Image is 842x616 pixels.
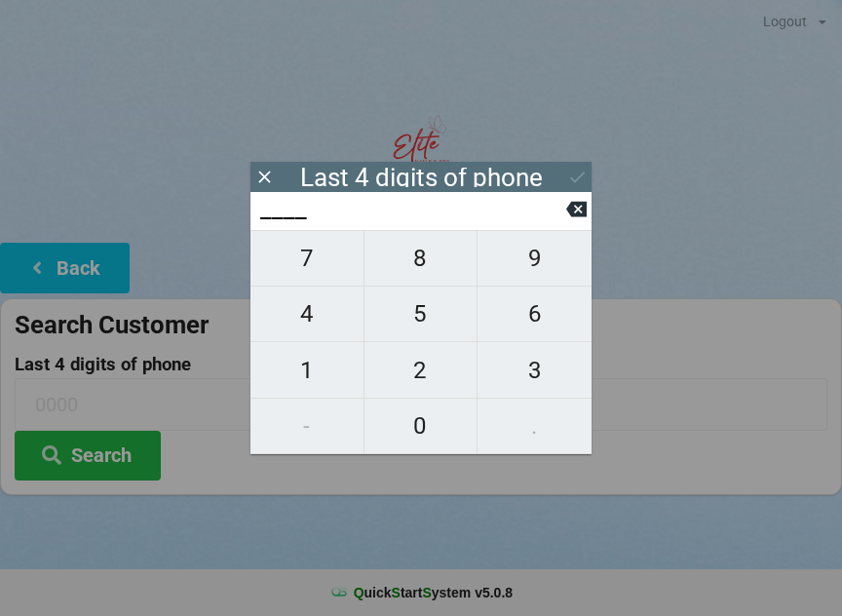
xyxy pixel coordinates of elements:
button: 1 [250,342,364,398]
span: 7 [250,238,364,279]
button: 2 [364,342,478,398]
span: 4 [250,293,364,334]
span: 6 [478,293,592,334]
span: 5 [364,293,478,334]
span: 0 [364,405,478,446]
button: 4 [250,287,364,342]
span: 8 [364,238,478,279]
span: 9 [478,238,592,279]
div: Last 4 digits of phone [300,168,543,187]
button: 9 [478,230,592,287]
button: 3 [478,342,592,398]
button: 6 [478,287,592,342]
button: 5 [364,287,478,342]
button: 8 [364,230,478,287]
button: 0 [364,399,478,454]
span: 1 [250,350,364,391]
button: 7 [250,230,364,287]
span: 2 [364,350,478,391]
span: 3 [478,350,592,391]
